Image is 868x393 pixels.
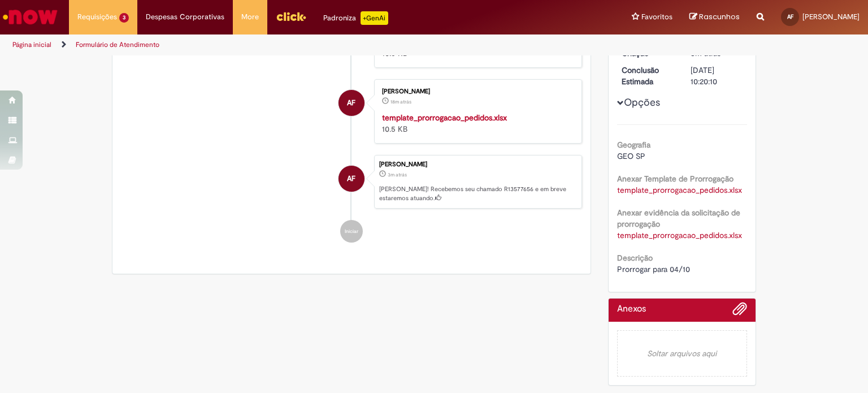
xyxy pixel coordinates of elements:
[119,13,129,23] span: 3
[347,89,355,116] span: AF
[1,6,59,28] img: ServiceNow
[241,11,259,23] span: More
[691,48,721,58] span: 3m atrás
[617,151,645,161] span: GEO SP
[382,113,507,123] a: template_prorrogacao_pedidos.xlsx
[12,40,51,49] a: Página inicial
[379,161,576,168] div: [PERSON_NAME]
[617,140,650,150] b: Geografia
[338,166,364,192] div: Ana Carolina Do Nascimento Frederico
[382,112,570,135] div: 10.5 KB
[613,64,683,87] dt: Conclusão Estimada
[617,185,742,195] a: Download de template_prorrogacao_pedidos.xlsx
[338,90,364,116] div: Ana Carolina Do Nascimento Frederico
[691,48,721,58] time: 29/09/2025 15:20:07
[77,11,117,23] span: Requisições
[802,12,860,21] span: [PERSON_NAME]
[617,264,690,274] span: Prorrogar para 04/10
[617,208,740,229] b: Anexar evidência da solicitação de prorrogação
[617,230,742,240] a: Download de template_prorrogacao_pedidos.xlsx
[382,88,570,95] div: [PERSON_NAME]
[388,171,407,178] span: 3m atrás
[617,174,734,184] b: Anexar Template de Prorrogação
[691,64,743,87] div: [DATE] 10:20:10
[617,330,748,377] em: Soltar arquivos aqui
[699,11,740,22] span: Rascunhos
[390,98,411,105] time: 29/09/2025 15:05:17
[361,11,388,25] p: +GenAi
[689,12,740,23] a: Rascunhos
[787,13,793,20] span: AF
[617,253,653,263] b: Descrição
[8,34,570,55] ul: Trilhas de página
[390,98,411,105] span: 18m atrás
[732,301,747,322] button: Adicionar anexos
[617,304,646,314] h2: Anexos
[76,40,159,49] a: Formulário de Atendimento
[379,185,576,202] p: [PERSON_NAME]! Recebemos seu chamado R13577656 e em breve estaremos atuando.
[323,11,388,25] div: Padroniza
[641,11,672,23] span: Favoritos
[121,155,582,209] li: Ana Carolina Do Nascimento Frederico
[146,11,224,23] span: Despesas Corporativas
[388,171,407,178] time: 29/09/2025 15:20:07
[276,8,306,25] img: click_logo_yellow_360x200.png
[347,165,355,192] span: AF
